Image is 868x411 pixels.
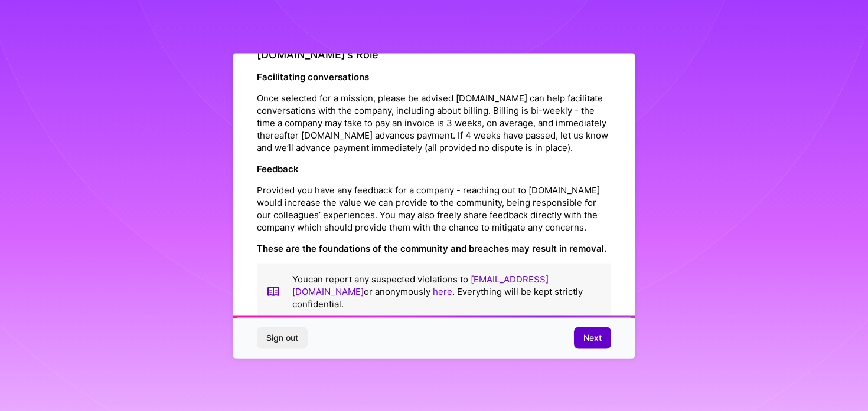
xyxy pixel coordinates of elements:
[257,48,611,61] h4: [DOMAIN_NAME]’s Role
[583,332,602,344] span: Next
[292,273,549,297] a: [EMAIL_ADDRESS][DOMAIN_NAME]
[266,272,280,310] img: book icon
[257,327,308,348] button: Sign out
[266,332,298,344] span: Sign out
[257,91,611,153] p: Once selected for a mission, please be advised [DOMAIN_NAME] can help facilitate conversations wi...
[257,183,611,233] p: Provided you have any feedback for a company - reaching out to [DOMAIN_NAME] would increase the v...
[257,71,369,82] strong: Facilitating conversations
[257,163,299,174] strong: Feedback
[292,272,602,310] p: You can report any suspected violations to or anonymously . Everything will be kept strictly conf...
[574,327,611,348] button: Next
[433,285,452,297] a: here
[257,242,606,254] strong: These are the foundations of the community and breaches may result in removal.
